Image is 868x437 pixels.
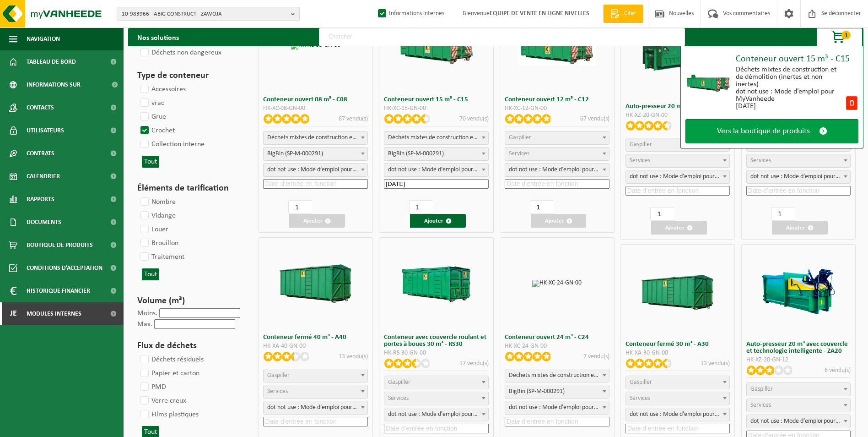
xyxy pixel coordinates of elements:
[137,321,152,328] label: Max.
[625,170,730,184] span: dot not use : Manual voor MyVanheede
[137,69,242,82] h3: Type de conteneur
[139,195,176,209] label: Nombre
[603,5,643,23] a: Citer
[263,401,368,415] span: dot not use : Manual voor MyVanheede
[388,379,410,386] span: Gaspiller
[505,385,609,398] span: BigBin (SP-M-000291)
[263,417,368,426] input: Date d’entrée en fonction
[532,280,582,287] img: HK-XC-24-GN-00
[27,96,54,119] span: Contacts
[825,366,851,375] p: 6 vendu(s)
[717,126,810,136] span: Vers la boutique de produits
[263,105,368,112] div: HK-XC-08-GN-00
[139,124,175,137] label: Crochet
[746,186,851,196] input: Date d’entrée en fonction
[817,28,863,46] button: 1
[505,369,609,382] span: gemengd bouw- en sloopafval (inert en niet inert)
[303,218,323,224] font: Ajouter
[128,28,188,46] h2: Nos solutions
[384,408,488,421] span: dot not use : Manual voor MyVanheede
[139,366,199,380] label: Papier et carton
[384,408,489,421] span: dot not use : Manual voor MyVanheede
[630,395,650,402] span: Services
[750,402,771,409] span: Services
[27,142,54,165] span: Contrats
[27,73,106,96] span: Informations sur l’entreprise
[509,150,529,157] span: Services
[137,339,242,353] h3: Flux de déchets
[736,103,845,110] div: [DATE]
[139,137,205,151] label: Collection interne
[746,341,851,355] h3: Auto-presseur 20 m³ avec couvercle et technologie intelligente - ZA20
[625,186,730,196] input: Date d’entrée en fonction
[137,294,242,308] h3: Volume (m³)
[384,334,489,348] h3: Conteneur avec couvercle roulant et portes à boues 30 m³ - RS30
[27,234,93,257] span: Boutique de produits
[122,7,287,21] span: 10-983966 - ABIG CONSTRUCT - ZAWOJA
[142,156,159,168] button: Tout
[289,214,345,228] button: Ajouter
[505,369,609,382] span: gemengd bouw- en sloopafval (inert en niet inert)
[263,343,368,350] div: HK-XA-40-GN-00
[277,264,355,303] img: HK-XA-40-GN-00
[139,250,184,264] label: Traitement
[750,386,773,393] span: Gaspiller
[505,96,609,103] h3: Conteneur ouvert 12 m³ - C12
[137,310,157,317] label: Moins.
[117,7,300,21] button: 10-983966 - ABIG CONSTRUCT - ZAWOJA
[384,105,489,112] div: HK-XC-15-GN-00
[650,207,674,221] input: 1
[505,417,609,426] input: Date d’entrée en fonction
[384,131,488,144] span: gemengd bouw- en sloopafval (inert en niet inert)
[505,105,609,112] div: HK-XC-12-GN-00
[409,200,433,214] input: 1
[388,395,409,402] span: Services
[505,401,609,415] span: dot not use : Manual voor MyVanheede
[622,9,639,18] span: Citer
[760,251,837,329] img: HK-XZ-20-GN-12
[263,96,368,103] h3: Conteneur ouvert 08 m³ - C08
[772,221,828,235] button: Ajouter
[139,110,166,124] label: Grue
[263,131,368,145] span: gemengd bouw- en sloopafval (inert en niet inert)
[27,119,64,142] span: Utilisateurs
[264,131,367,144] span: gemengd bouw- en sloopafval (inert en niet inert)
[626,408,730,421] span: dot not use : Manual voor MyVanheede
[505,401,609,414] span: dot not use : Manual voor MyVanheede
[384,350,489,356] div: HK-RS-30-GN-00
[626,170,730,183] span: dot not use : Manual voor MyVanheede
[701,359,730,368] p: 13 vendu(s)
[630,141,652,148] span: Gaspiller
[786,225,805,231] font: Ajouter
[139,408,199,421] label: Films plastiques
[685,119,858,143] a: Vers la boutique de produits
[505,164,609,176] span: dot not use : Manual voor MyVanheede
[505,179,609,189] input: Date d’entrée en fonction
[530,200,554,214] input: 1
[384,147,489,161] span: BigBin (SP-M-000291)
[263,163,368,177] span: dot not use : Manual voor MyVanheede
[339,114,368,124] p: 87 vendu(s)
[583,352,609,361] p: 7 vendu(s)
[505,385,609,399] span: BigBin (SP-M-000291)
[288,200,312,214] input: 1
[384,96,489,103] h3: Conteneur ouvert 15 m³ - C15
[384,164,488,176] span: dot not use : Manual voor MyVanheede
[459,114,489,124] p: 70 vendu(s)
[264,401,367,414] span: dot not use : Manual voor MyVanheede
[625,112,730,119] div: HK-XZ-20-GN-00
[139,223,168,236] label: Louer
[139,96,164,110] label: vrac
[267,372,290,379] span: Gaspiller
[625,424,730,433] input: Date d’entrée en fonction
[339,352,368,361] p: 13 vendu(s)
[630,379,652,386] span: Gaspiller
[747,415,851,428] span: dot not use : Manual voor MyVanheede
[139,353,204,366] label: Déchets résiduels
[263,179,368,189] input: Date d’entrée en fonction
[263,147,368,161] span: BigBin (SP-M-000291)
[139,236,178,250] label: Brouillon
[736,55,858,64] div: Conteneur ouvert 15 m³ - C15
[746,415,851,428] span: dot not use : Manual voor MyVanheede
[27,50,76,73] span: Tableau de bord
